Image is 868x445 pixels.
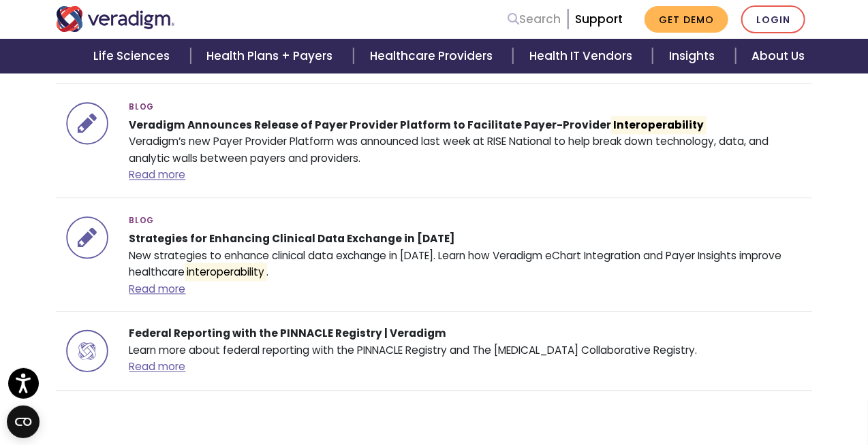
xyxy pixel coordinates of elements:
mark: interoperability [185,263,266,281]
a: Search [508,10,561,29]
a: Life Sciences [77,39,190,73]
a: Read more [129,282,185,296]
a: About Us [736,39,822,73]
button: Open CMP widget [7,406,40,438]
strong: Strategies for Enhancing Clinical Data Exchange in [DATE] [129,231,454,246]
a: Get Demo [645,6,728,33]
strong: Federal Reporting with the PINNACLE Registry | Veradigm [129,326,446,340]
img: icon-search-all.svg [66,325,108,376]
a: Login [741,5,805,33]
img: icon-search-insights-blog-posts.svg [66,97,108,148]
mark: Interoperability [611,116,706,134]
strong: Veradigm Announces Release of Payer Provider Platform to Facilitate Payer-Provider [129,116,706,134]
div: New strategies to enhance clinical data exchange in [DATE]. Learn how Veradigm eChart Integration... [119,212,812,298]
img: icon-search-insights-blog-posts.svg [66,212,108,263]
span: Blog [129,97,153,117]
a: Support [575,11,623,27]
a: Health IT Vendors [513,39,653,73]
a: Healthcare Providers [354,39,513,73]
a: Insights [653,39,735,73]
div: Veradigm’s new Payer Provider Platform was announced last week at RISE National to help break dow... [119,97,812,184]
span: Blog [129,212,153,231]
img: Veradigm logo [56,6,175,32]
a: Read more [129,167,185,182]
div: Learn more about federal reporting with the PINNACLE Registry and The [MEDICAL_DATA] Collaborativ... [119,325,812,376]
a: Health Plans + Payers [191,39,354,73]
a: Read more [129,359,185,374]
